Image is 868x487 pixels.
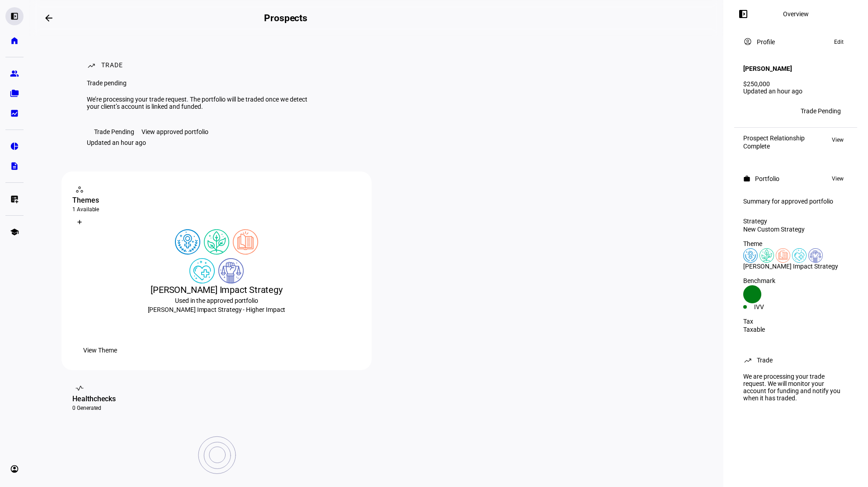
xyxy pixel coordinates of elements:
[142,128,208,135] div: View approved portfolio
[5,137,24,155] a: pie_chart
[827,173,848,184] button: View
[72,206,361,213] div: 1 Available
[87,79,309,87] div: Trade pending
[757,357,773,364] div: Trade
[10,89,19,98] eth-mat-symbol: folder_copy
[72,296,361,314] div: Used in the approved portfolio
[87,139,146,146] div: Updated an hour ago
[189,258,215,283] img: healthWellness.colored.svg
[743,65,792,72] h4: [PERSON_NAME]
[827,135,848,145] button: View
[175,229,200,255] img: womensRights.colored.svg
[832,135,844,145] span: View
[743,198,848,205] div: Summary for approved portfolio
[743,80,848,88] div: $250,000
[834,37,844,47] span: Edit
[738,9,749,19] mat-icon: left_panel_open
[83,341,117,359] span: View Theme
[10,227,19,237] eth-mat-symbol: school
[743,88,848,95] div: Updated an hour ago
[233,229,258,255] img: education.colored.svg
[75,384,84,393] mat-icon: vital_signs
[792,248,807,263] img: healthWellness.colored.svg
[87,61,96,70] mat-icon: trending_up
[755,175,779,182] div: Portfolio
[72,283,361,296] div: [PERSON_NAME] Impact Strategy
[72,404,361,412] div: 0 Generated
[743,175,750,182] mat-icon: work
[10,12,19,21] eth-mat-symbol: left_panel_open
[743,218,848,225] div: Strategy
[743,226,848,233] div: New Custom Strategy
[5,65,24,83] a: group
[5,157,24,175] a: description
[832,173,844,184] span: View
[10,142,19,151] eth-mat-symbol: pie_chart
[743,326,848,333] div: Taxable
[264,13,307,23] h2: Prospects
[101,61,123,70] div: Trade
[743,356,752,365] mat-icon: trending_up
[218,258,244,283] img: democracy.colored.svg
[830,37,848,47] button: Edit
[204,229,229,255] img: climateChange.colored.svg
[743,37,752,46] mat-icon: account_circle
[761,108,767,114] span: +4
[743,37,848,47] eth-panel-overview-card-header: Profile
[743,355,848,366] eth-panel-overview-card-header: Trade
[5,32,24,50] a: home
[43,13,54,23] mat-icon: arrow_backwards
[754,303,796,311] div: IVV
[75,185,84,194] mat-icon: workspaces
[743,173,848,184] eth-panel-overview-card-header: Portfolio
[738,369,854,405] div: We are processing your trade request. We will monitor your account for funding and notify you whe...
[743,277,848,284] div: Benchmark
[808,248,823,263] img: democracy.colored.svg
[72,341,128,359] button: View Theme
[747,108,754,114] span: KB
[10,36,19,45] eth-mat-symbol: home
[743,263,848,270] div: [PERSON_NAME] Impact Strategy
[5,84,24,102] a: folder_copy
[757,38,775,46] div: Profile
[743,248,758,263] img: womensRights.colored.svg
[743,318,848,325] div: Tax
[72,394,361,404] div: Healthchecks
[10,195,19,204] eth-mat-symbol: list_alt_add
[743,135,805,142] div: Prospect Relationship
[10,464,19,473] eth-mat-symbol: account_circle
[10,162,19,171] eth-mat-symbol: description
[10,109,19,118] eth-mat-symbol: bid_landscape
[743,240,848,247] div: Theme
[5,104,24,122] a: bid_landscape
[743,143,805,150] div: Complete
[148,306,286,313] span: [PERSON_NAME] Impact Strategy - Higher Impact
[759,248,774,263] img: climateChange.colored.svg
[776,248,790,263] img: education.colored.svg
[87,96,309,110] div: We’re processing your trade request. The portfolio will be traded once we detect your client’s ac...
[72,195,361,206] div: Themes
[10,69,19,78] eth-mat-symbol: group
[801,107,841,115] div: Trade Pending
[783,10,809,18] div: Overview
[94,128,134,135] div: Trade Pending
